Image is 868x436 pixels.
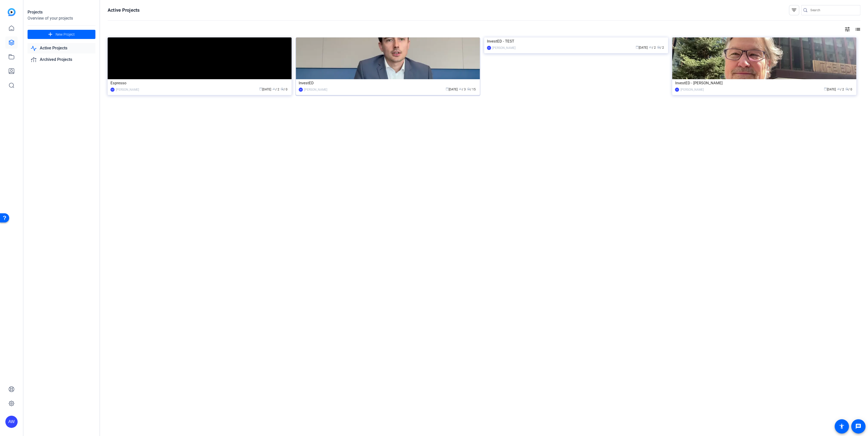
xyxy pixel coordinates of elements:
[657,46,660,49] span: radio
[487,37,665,45] div: InvestED - TEST
[281,87,284,90] span: radio
[108,7,140,13] h1: Active Projects
[487,46,491,50] div: NH
[459,87,462,90] span: group
[854,26,860,32] mat-icon: list
[116,87,139,92] div: [PERSON_NAME]
[844,26,850,32] mat-icon: tune
[28,43,95,53] a: Active Projects
[839,423,845,429] mat-icon: accessibility
[675,79,853,87] div: InvestED - [PERSON_NAME]
[657,46,664,49] span: / 2
[824,88,836,91] span: [DATE]
[8,8,16,16] img: blue-gradient.svg
[299,88,303,92] div: AW
[845,88,852,91] span: / 0
[837,87,840,90] span: group
[28,30,95,39] button: New Project
[28,9,95,15] div: Projects
[446,87,449,90] span: calendar_today
[492,45,515,50] div: [PERSON_NAME]
[281,88,287,91] span: / 0
[791,7,797,13] mat-icon: filter_list
[855,423,861,429] mat-icon: message
[824,87,827,90] span: calendar_today
[467,88,476,91] span: / 15
[259,87,262,90] span: calendar_today
[110,88,115,92] div: AW
[845,87,848,90] span: radio
[636,46,648,49] span: [DATE]
[28,15,95,21] div: Overview of your projects
[837,88,844,91] span: / 2
[110,79,289,87] div: Espresso
[56,32,75,37] span: New Project
[459,88,466,91] span: / 3
[304,87,327,92] div: [PERSON_NAME]
[259,88,271,91] span: [DATE]
[649,46,656,49] span: / 2
[47,31,54,38] mat-icon: add
[675,88,679,92] div: AG
[5,416,18,428] div: AW
[810,7,856,13] input: Search
[467,87,470,90] span: radio
[680,87,703,92] div: [PERSON_NAME]
[446,88,458,91] span: [DATE]
[28,54,95,65] a: Archived Projects
[636,46,639,49] span: calendar_today
[649,46,652,49] span: group
[272,88,279,91] span: / 2
[272,87,275,90] span: group
[299,79,477,87] div: InvestED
